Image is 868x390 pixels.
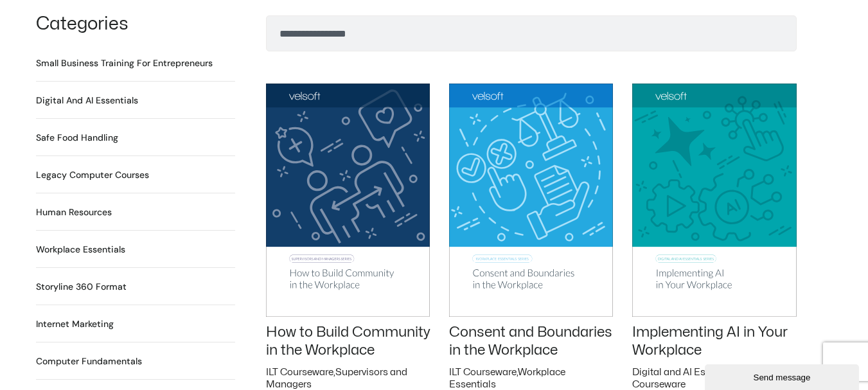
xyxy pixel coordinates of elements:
[36,168,149,182] h2: Legacy Computer Courses
[36,15,235,33] h1: Categories
[266,325,430,358] a: How to Build Community in the Workplace
[36,355,142,368] h2: Computer Fundamentals
[36,280,127,294] h2: Storyline 360 Format
[36,206,112,219] a: Visit product category Human Resources
[36,317,114,331] h2: Internet Marketing
[36,243,125,256] h2: Workplace Essentials
[36,57,213,70] h2: Small Business Training for Entrepreneurs
[266,368,333,377] a: ILT Courseware
[632,368,741,377] a: Digital and AI Essentials
[36,168,149,182] a: Visit product category Legacy Computer Courses
[36,57,213,70] a: Visit product category Small Business Training for Entrepreneurs
[36,355,142,368] a: Visit product category Computer Fundamentals
[36,94,138,107] a: Visit product category Digital and AI Essentials
[36,243,125,256] a: Visit product category Workplace Essentials
[705,362,862,390] iframe: chat widget
[36,131,118,145] h2: Safe Food Handling
[36,131,118,145] a: Visit product category Safe Food Handling
[632,325,788,358] a: Implementing AI in Your Workplace
[449,325,612,358] a: Consent and Boundaries in the Workplace
[36,280,127,294] a: Visit product category Storyline 360 Format
[36,317,114,331] a: Visit product category Internet Marketing
[36,206,112,219] h2: Human Resources
[449,368,517,377] a: ILT Courseware
[36,94,138,107] h2: Digital and AI Essentials
[266,368,407,390] a: Supervisors and Managers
